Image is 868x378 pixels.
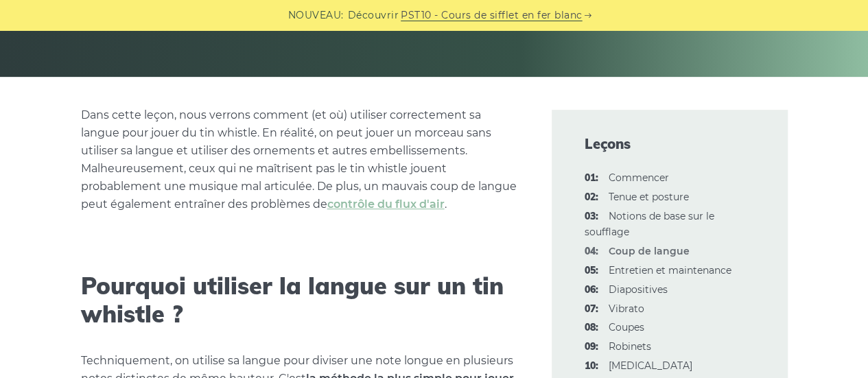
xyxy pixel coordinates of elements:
[401,9,583,21] font: PST10 - Cours de sifflet en fer blanc
[609,264,731,276] a: 05:Entretien et maintenance
[609,245,690,257] font: Coup de langue
[81,108,517,211] font: Dans cette leçon, nous verrons comment (et où) utiliser correctement sa langue pour jouer du tin ...
[585,321,598,333] font: 08:
[609,172,669,184] font: Commencer
[609,321,644,333] a: 08:Coupes
[327,198,445,211] a: contrôle du flux d'air
[445,198,447,211] font: .
[585,303,598,315] font: 07:
[585,210,598,222] font: 03:
[81,271,504,329] font: Pourquoi utiliser la langue sur un tin whistle ?
[609,359,692,372] a: 10:[MEDICAL_DATA]
[609,283,668,296] a: 06:Diapositives
[288,9,344,21] font: NOUVEAU:
[585,135,631,152] font: Leçons
[609,340,651,353] a: 09:Robinets
[585,172,598,184] font: 01:
[609,283,668,296] font: Diapositives
[609,191,689,203] font: Tenue et posture
[609,303,644,315] a: 07:Vibrato
[585,210,714,239] a: 03:Notions de base sur le soufflage
[609,359,692,372] font: [MEDICAL_DATA]
[609,303,644,315] font: Vibrato
[585,264,598,276] font: 05:
[585,245,598,257] font: 04:
[585,340,598,353] font: 09:
[609,172,669,184] a: 01:Commencer
[609,321,644,333] font: Coupes
[401,8,583,23] a: PST10 - Cours de sifflet en fer blanc
[348,9,399,21] font: Découvrir
[609,340,651,353] font: Robinets
[585,210,714,239] font: Notions de base sur le soufflage
[609,191,689,203] a: 02:Tenue et posture
[585,359,598,372] font: 10:
[585,191,598,203] font: 02:
[609,264,731,276] font: Entretien et maintenance
[585,283,598,296] font: 06:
